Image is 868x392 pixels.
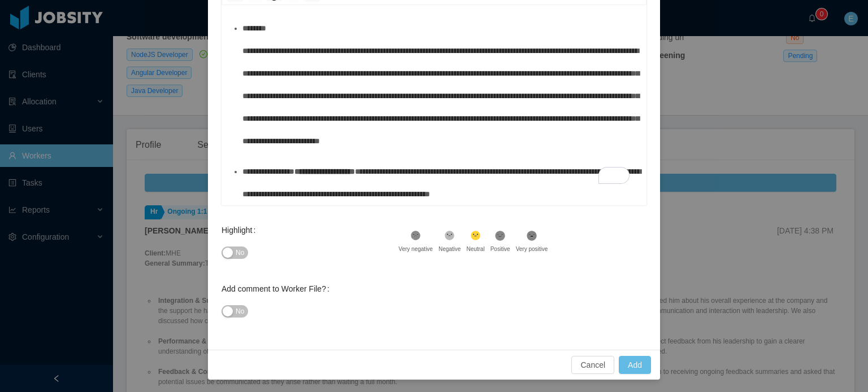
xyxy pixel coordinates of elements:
div: Very negative [398,245,433,253]
button: Highlight [222,246,248,259]
div: Neutral [466,245,484,253]
button: Add [619,356,651,374]
div: Positive [491,245,510,253]
label: Highlight [222,226,260,235]
label: Add comment to Worker File? [222,284,334,293]
span: No [236,247,244,258]
div: Very positive [516,245,548,253]
div: Negative [439,245,461,253]
button: Cancel [571,356,614,374]
span: No [236,306,244,317]
button: Add comment to Worker File? [222,305,248,318]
